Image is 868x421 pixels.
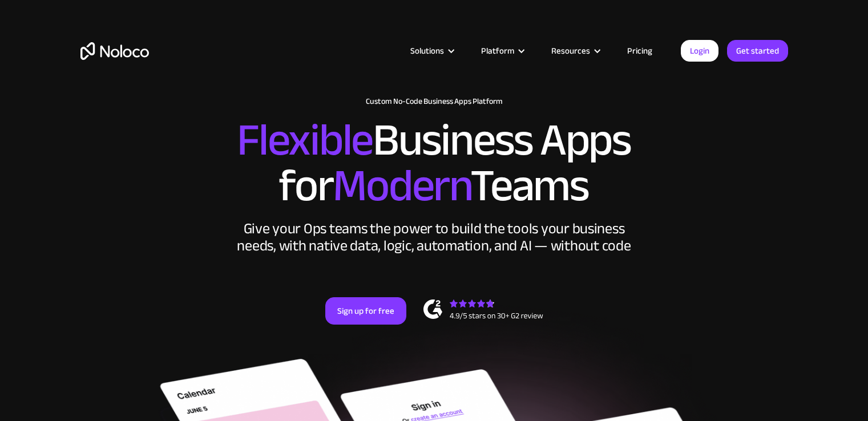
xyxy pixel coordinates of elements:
[551,43,590,58] div: Resources
[613,43,667,58] a: Pricing
[80,118,788,209] h2: Business Apps for Teams
[80,42,149,60] a: home
[325,297,406,325] a: Sign up for free
[237,98,373,183] span: Flexible
[333,143,470,228] span: Modern
[727,40,788,62] a: Get started
[467,43,537,58] div: Platform
[681,40,718,62] a: Login
[481,43,514,58] div: Platform
[537,43,613,58] div: Resources
[235,220,634,254] div: Give your Ops teams the power to build the tools your business needs, with native data, logic, au...
[396,43,467,58] div: Solutions
[410,43,444,58] div: Solutions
